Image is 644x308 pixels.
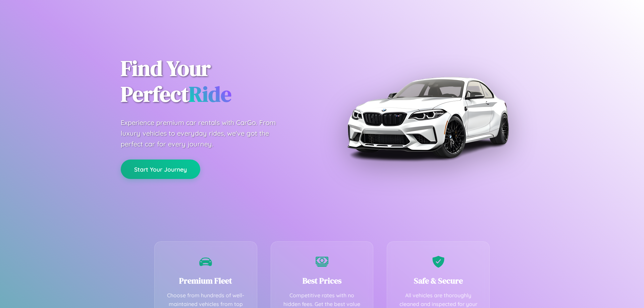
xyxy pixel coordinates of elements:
[121,117,288,149] p: Experience premium car rentals with CarGo. From luxury vehicles to everyday rides, we've got the ...
[189,79,231,109] span: Ride
[397,275,479,286] h3: Safe & Secure
[121,160,200,179] button: Start Your Journey
[344,34,512,201] img: Premium BMW car rental vehicle
[121,56,312,107] h1: Find Your Perfect
[281,275,363,286] h3: Best Prices
[165,275,247,286] h3: Premium Fleet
